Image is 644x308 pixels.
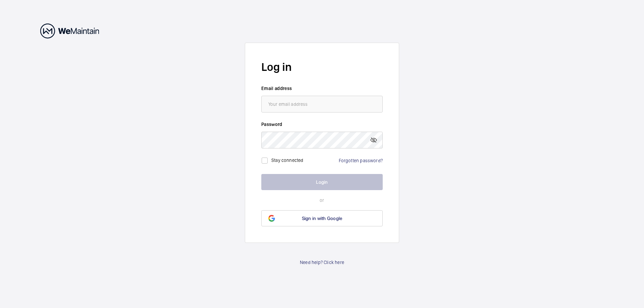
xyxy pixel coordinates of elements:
[302,216,342,221] span: Sign in with Google
[339,158,383,163] a: Forgotten password?
[261,174,383,190] button: Login
[261,197,383,204] p: or
[300,259,344,266] a: Need help? Click here
[261,121,383,128] label: Password
[261,96,383,113] input: Your email address
[271,157,304,163] label: Stay connected
[261,85,383,92] label: Email address
[261,59,383,75] h2: Log in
